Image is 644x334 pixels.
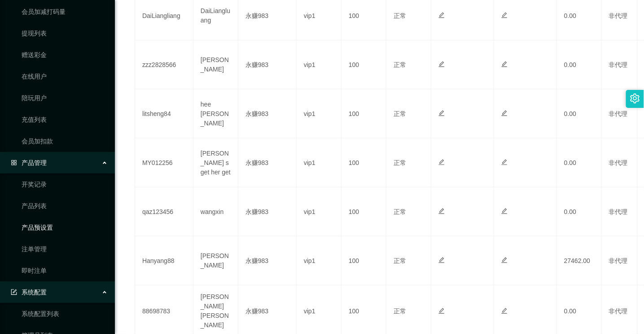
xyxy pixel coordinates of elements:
[501,12,508,18] i: 图标: edit
[501,208,508,214] i: 图标: edit
[238,236,297,285] td: 永赚983
[297,138,342,187] td: vip1
[135,187,193,236] td: qaz123456
[394,257,406,264] span: 正常
[22,89,108,107] a: 陪玩用户
[394,159,406,166] span: 正常
[557,236,602,285] td: 27462.00
[609,257,628,264] span: 非代理
[22,132,108,150] a: 会员加扣款
[630,94,640,103] i: 图标: setting
[22,218,108,236] a: 产品预设置
[438,257,445,263] i: 图标: edit
[342,138,386,187] td: 100
[297,187,342,236] td: vip1
[394,208,406,215] span: 正常
[342,40,386,89] td: 100
[135,236,193,285] td: Hanyang88
[438,159,445,165] i: 图标: edit
[438,308,445,314] i: 图标: edit
[238,138,297,187] td: 永赚983
[297,40,342,89] td: vip1
[22,197,108,215] a: 产品列表
[394,12,406,19] span: 正常
[22,262,108,280] a: 即时注单
[557,138,602,187] td: 0.00
[557,40,602,89] td: 0.00
[609,12,628,19] span: 非代理
[193,89,238,138] td: hee [PERSON_NAME]
[438,110,445,116] i: 图标: edit
[22,46,108,64] a: 赠送彩金
[501,308,508,314] i: 图标: edit
[501,61,508,67] i: 图标: edit
[11,160,17,166] i: 图标: appstore-o
[297,236,342,285] td: vip1
[609,308,628,315] span: 非代理
[135,40,193,89] td: zzz2828566
[193,187,238,236] td: wangxin
[11,289,17,295] i: 图标: form
[135,89,193,138] td: litsheng84
[193,138,238,187] td: [PERSON_NAME] s get her get
[11,159,47,166] span: 产品管理
[22,240,108,258] a: 注单管理
[342,187,386,236] td: 100
[609,110,628,117] span: 非代理
[22,111,108,129] a: 充值列表
[438,208,445,214] i: 图标: edit
[557,89,602,138] td: 0.00
[501,110,508,116] i: 图标: edit
[238,40,297,89] td: 永赚983
[238,187,297,236] td: 永赚983
[342,236,386,285] td: 100
[11,289,47,296] span: 系统配置
[22,67,108,85] a: 在线用户
[501,159,508,165] i: 图标: edit
[438,61,445,67] i: 图标: edit
[394,61,406,68] span: 正常
[394,110,406,117] span: 正常
[135,138,193,187] td: MY012256
[609,208,628,215] span: 非代理
[22,24,108,42] a: 提现列表
[609,159,628,166] span: 非代理
[557,187,602,236] td: 0.00
[193,40,238,89] td: [PERSON_NAME]
[193,236,238,285] td: [PERSON_NAME]
[238,89,297,138] td: 永赚983
[438,12,445,18] i: 图标: edit
[297,89,342,138] td: vip1
[22,175,108,193] a: 开奖记录
[394,308,406,315] span: 正常
[501,257,508,263] i: 图标: edit
[22,3,108,21] a: 会员加减打码量
[609,61,628,68] span: 非代理
[22,305,108,323] a: 系统配置列表
[342,89,386,138] td: 100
